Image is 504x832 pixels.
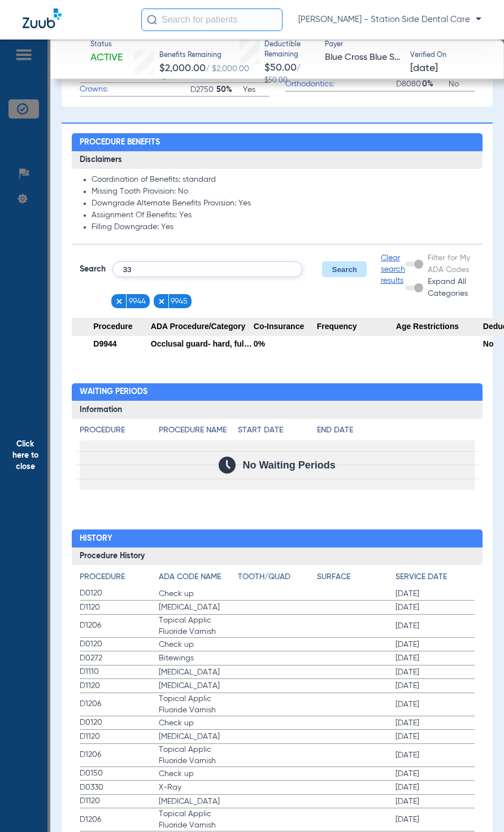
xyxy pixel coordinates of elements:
[159,693,238,716] span: Topical Applic Fluoride Varnish
[238,424,317,440] app-breakdown-title: Start Date
[92,199,475,209] li: Downgrade Alternate Benefits Provision: Yes
[129,296,146,307] span: 9944
[159,717,238,729] span: Check up
[159,744,238,767] span: Topical Applic Fluoride Varnish
[90,40,123,50] span: Status
[425,252,475,276] label: Filter for My ADA Codes
[325,40,401,50] span: Payer
[159,424,238,440] app-breakdown-title: Procedure Name
[449,78,475,90] span: No
[80,782,159,794] span: D0330
[92,222,475,233] li: Filling Downgrade: Yes
[80,814,159,826] span: D1206
[159,680,238,691] span: [MEDICAL_DATA]
[159,768,238,780] span: Check up
[80,571,159,583] h4: Procedure
[159,588,238,599] span: Check up
[159,782,238,793] span: X-Ray
[317,318,396,336] span: Frequency
[422,78,449,90] span: 0%
[80,680,159,692] span: D1120
[159,667,238,678] span: [MEDICAL_DATA]
[410,51,486,61] span: Verified On
[158,297,166,305] img: x.svg
[151,336,254,352] div: Occlusal guard- hard, full arch
[396,768,475,780] span: [DATE]
[159,653,238,664] span: Bitewings
[80,588,159,599] span: D0120
[325,51,401,65] span: Blue Cross Blue Shield of [US_STATE]
[80,749,159,761] span: D1206
[396,680,475,691] span: [DATE]
[317,424,475,440] app-breakdown-title: End Date
[112,261,302,277] input: Search by ADA code or keyword…
[80,653,159,664] span: D0272
[206,65,249,73] span: / $2,000.00
[80,638,159,650] span: D0120
[396,667,475,678] span: [DATE]
[159,615,238,637] span: Topical Applic Fluoride Varnish
[141,8,283,31] input: Search for patients
[80,620,159,632] span: D1206
[238,424,317,436] h4: Start Date
[396,782,475,793] span: [DATE]
[396,318,483,336] span: Age Restrictions
[159,571,238,587] app-breakdown-title: ADA Code Name
[80,731,159,743] span: D1120
[396,699,475,710] span: [DATE]
[322,261,367,277] button: Search
[80,768,159,780] span: D0150
[23,8,62,28] img: Zuub Logo
[264,63,297,73] span: $50.00
[254,318,317,336] span: Co-Insurance
[410,62,438,76] span: [DATE]
[80,424,159,440] app-breakdown-title: Procedure
[80,602,159,614] span: D1120
[159,731,238,742] span: [MEDICAL_DATA]
[80,424,159,436] h4: Procedure
[428,278,468,297] span: Expand All Categories
[80,795,159,807] span: D1120
[115,297,123,305] img: x.svg
[396,639,475,650] span: [DATE]
[264,40,315,60] span: Deductible Remaining
[396,571,475,583] h4: Service Date
[159,571,238,583] h4: ADA Code Name
[243,84,270,95] span: Yes
[238,571,317,587] app-breakdown-title: Tooth/Quad
[72,401,483,419] h3: Information
[159,796,238,807] span: [MEDICAL_DATA]
[396,602,475,613] span: [DATE]
[93,339,116,348] span: D9944
[159,602,238,613] span: [MEDICAL_DATA]
[159,639,238,650] span: Check up
[396,750,475,761] span: [DATE]
[396,717,475,729] span: [DATE]
[317,571,396,587] app-breakdown-title: Surface
[80,264,106,275] span: Search
[151,318,254,336] span: ADA Procedure/Category
[92,175,475,185] li: Coordination of Benefits: standard
[72,529,483,548] h2: History
[396,78,423,90] span: D8080
[159,51,249,61] span: Benefits Remaining
[216,84,243,95] span: 50%
[72,548,483,566] h3: Procedure History
[72,383,483,401] h2: Waiting Periods
[396,571,475,587] app-breakdown-title: Service Date
[80,571,159,587] app-breakdown-title: Procedure
[92,211,475,221] li: Assignment Of Benefits: Yes
[159,424,238,436] h4: Procedure Name
[80,666,159,678] span: D1110
[72,151,483,169] h3: Disclaimers
[396,814,475,825] span: [DATE]
[219,457,236,474] img: Calendar
[90,51,123,65] span: Active
[317,424,475,436] h4: End Date
[381,252,405,286] span: Clear search results
[396,620,475,632] span: [DATE]
[72,133,483,151] h2: Procedure Benefits
[80,698,159,710] span: D1206
[396,731,475,742] span: [DATE]
[171,296,188,307] span: 9945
